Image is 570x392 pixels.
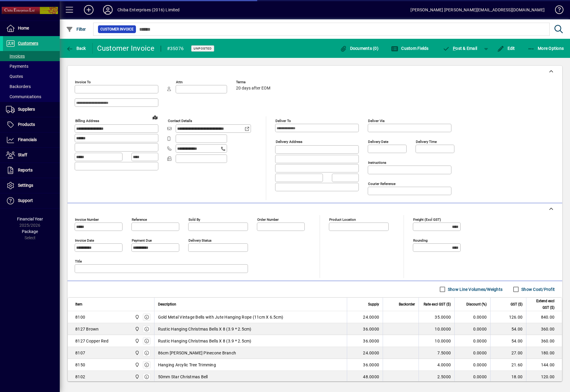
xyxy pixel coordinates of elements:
[363,362,379,368] span: 36.0000
[133,350,140,356] span: Central
[490,371,526,383] td: 18.00
[100,26,134,32] span: Customer Invoice
[526,43,566,54] button: More Options
[526,359,562,371] td: 144.00
[3,92,60,102] a: Communications
[363,338,379,344] span: 36.0000
[3,71,60,81] a: Quotes
[3,51,60,61] a: Invoices
[3,163,60,178] a: Reports
[158,314,284,320] span: Gold Metal Vintage Bells with Jute Hanging Rope (11cm X 6.5cm)
[22,229,38,234] span: Package
[167,44,184,53] div: #35076
[526,347,562,359] td: 180.00
[6,74,23,79] span: Quotes
[17,217,43,221] span: Financial Year
[3,81,60,92] a: Backorders
[133,374,140,380] span: Central
[97,44,155,53] div: Customer Invoice
[496,43,517,54] button: Edit
[391,46,429,51] span: Custom Fields
[413,217,441,222] mat-label: Freight (excl GST)
[526,311,562,323] td: 840.00
[454,335,490,347] td: 0.0000
[66,46,86,51] span: Back
[329,217,356,222] mat-label: Product location
[236,86,270,91] span: 20 days after EOM
[3,193,60,208] a: Support
[454,359,490,371] td: 0.0000
[454,371,490,383] td: 0.0000
[158,301,176,308] span: Description
[18,168,33,172] span: Reports
[497,46,515,51] span: Edit
[368,140,388,144] mat-label: Delivery date
[18,183,33,188] span: Settings
[132,217,147,222] mat-label: Reference
[422,314,451,320] div: 35.0000
[368,301,379,308] span: Supply
[3,178,60,193] a: Settings
[413,238,427,243] mat-label: Rounding
[158,326,252,332] span: Rustic Hanging Christmas Bells X 8 (3.9 * 2.5cm)
[490,359,526,371] td: 21.60
[18,26,29,30] span: Home
[453,46,456,51] span: P
[551,1,563,21] a: Knowledge Base
[18,41,38,46] span: Customers
[6,94,41,99] span: Communications
[526,335,562,347] td: 360.00
[490,347,526,359] td: 27.00
[133,326,140,332] span: Central
[275,119,291,123] mat-label: Deliver To
[424,301,451,308] span: Rate excl GST ($)
[3,132,60,147] a: Financials
[66,27,86,32] span: Filter
[79,4,98,15] button: Add
[3,148,60,163] a: Staff
[526,323,562,335] td: 360.00
[368,182,396,186] mat-label: Courier Reference
[422,326,451,332] div: 10.0000
[454,311,490,323] td: 0.0000
[3,102,60,117] a: Suppliers
[18,152,27,157] span: Staff
[75,217,99,222] mat-label: Invoice number
[132,238,152,243] mat-label: Payment due
[236,80,272,84] span: Terms
[443,46,477,51] span: ost & Email
[520,286,555,292] label: Show Cost/Profit
[338,43,380,54] button: Documents (0)
[18,122,35,127] span: Products
[399,301,415,308] span: Backorder
[530,298,554,311] span: Extend excl GST ($)
[390,43,430,54] button: Custom Fields
[176,80,183,84] mat-label: Attn
[6,54,25,58] span: Invoices
[511,301,522,308] span: GST ($)
[422,338,451,344] div: 10.0000
[526,371,562,383] td: 120.00
[363,374,379,380] span: 48.0000
[447,286,502,292] label: Show Line Volumes/Weights
[75,338,108,344] div: 8127 Copper Red
[158,374,208,380] span: 50mm Star Christmas Bell
[466,301,487,308] span: Discount (%)
[65,24,88,35] button: Filter
[189,238,212,243] mat-label: Delivery status
[75,238,94,243] mat-label: Invoice date
[189,217,200,222] mat-label: Sold by
[3,61,60,71] a: Payments
[363,350,379,356] span: 24.0000
[117,5,180,15] div: Chiba Enterprises (2016) Limited
[65,43,88,54] button: Back
[422,374,451,380] div: 2.5000
[133,338,140,344] span: Central
[18,107,35,112] span: Suppliers
[158,350,236,356] span: 86cm [PERSON_NAME] Pinecone Branch
[3,21,60,36] a: Home
[194,47,212,50] span: Unposted
[75,326,99,332] div: 8127 Brown
[454,347,490,359] td: 0.0000
[440,43,480,54] button: Post & Email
